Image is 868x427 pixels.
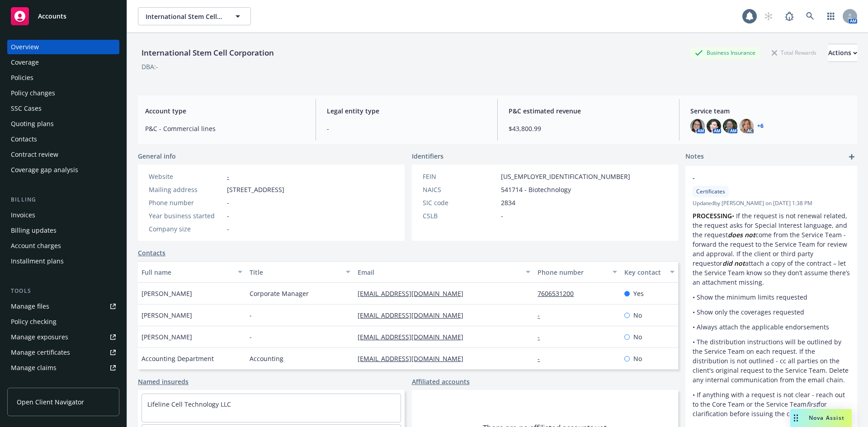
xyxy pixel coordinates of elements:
button: Nova Assist [790,409,852,427]
a: Installment plans [7,254,119,268]
a: Coverage gap analysis [7,163,119,177]
a: [EMAIL_ADDRESS][DOMAIN_NAME] [358,311,471,319]
img: photo [723,119,737,133]
a: - [538,354,547,363]
span: Nova Assist [809,414,844,422]
span: Accounts [38,13,66,20]
span: No [633,354,642,363]
span: Corporate Manager [250,289,309,298]
span: [PERSON_NAME] [142,289,192,298]
a: Report a Bug [780,7,798,25]
span: - [501,211,503,221]
div: Total Rewards [767,47,821,58]
a: add [846,151,857,162]
em: did not [722,259,745,267]
div: Account charges [11,239,61,253]
div: Key contact [624,267,665,277]
a: Manage BORs [7,376,119,390]
span: Account type [145,106,305,116]
a: Manage exposures [7,330,119,344]
span: No [633,310,642,320]
div: Manage exposures [11,330,68,344]
a: [EMAIL_ADDRESS][DOMAIN_NAME] [358,289,471,298]
a: - [227,172,229,181]
div: Website [149,172,223,181]
span: P&C - Commercial lines [145,124,305,133]
a: Coverage [7,55,119,70]
a: Policies [7,70,119,85]
div: Full name [142,267,232,277]
em: does not [728,230,755,239]
img: photo [690,119,705,133]
div: Manage claims [11,361,57,375]
span: No [633,332,642,342]
p: • Show the minimum limits requested [693,292,850,302]
span: Service team [690,106,850,116]
span: 2834 [501,198,515,207]
a: Manage certificates [7,345,119,360]
span: $43,800.99 [509,124,668,133]
a: Billing updates [7,223,119,238]
a: Contract review [7,147,119,162]
div: Policies [11,70,33,85]
span: Notes [685,151,704,162]
a: Policy changes [7,86,119,100]
a: Start snowing [759,7,778,25]
span: Updated by [PERSON_NAME] on [DATE] 1:38 PM [693,199,850,207]
div: FEIN [423,172,497,181]
a: Contacts [138,248,165,258]
a: Contacts [7,132,119,146]
span: Identifiers [412,151,443,161]
p: • If anything with a request is not clear - reach out to the Core Team or the Service Team for cl... [693,390,850,418]
span: [STREET_ADDRESS] [227,185,284,194]
span: - [250,310,252,320]
span: [US_EMPLOYER_IDENTIFICATION_NUMBER] [501,172,630,181]
span: [PERSON_NAME] [142,332,192,342]
div: International Stem Cell Corporation [138,47,278,59]
span: Open Client Navigator [17,397,84,407]
div: Manage files [11,299,49,314]
button: Actions [828,44,857,62]
div: Installment plans [11,254,64,268]
span: Legal entity type [327,106,486,116]
div: Year business started [149,211,223,221]
span: - [227,211,229,221]
button: Email [354,261,534,283]
a: [EMAIL_ADDRESS][DOMAIN_NAME] [358,333,471,341]
p: • Always attach the applicable endorsements [693,322,850,332]
div: Manage certificates [11,345,70,360]
button: Full name [138,261,246,283]
div: Tools [7,286,119,296]
div: Manage BORs [11,376,53,390]
a: Manage claims [7,361,119,375]
a: Affiliated accounts [412,377,470,386]
div: NAICS [423,185,497,194]
a: Named insureds [138,377,189,386]
a: Invoices [7,208,119,222]
button: Title [246,261,354,283]
img: photo [707,119,721,133]
a: [EMAIL_ADDRESS][DOMAIN_NAME] [358,354,471,363]
button: Phone number [534,261,620,283]
div: Billing [7,195,119,204]
button: International Stem Cell Corporation [138,7,251,25]
div: Mailing address [149,185,223,194]
div: SIC code [423,198,497,207]
a: 7606531200 [538,289,581,298]
strong: PROCESSING [693,211,732,220]
a: SSC Cases [7,101,119,116]
p: • The distribution instructions will be outlined by the Service Team on each request. If the dist... [693,337,850,385]
span: Accounting Department [142,354,214,363]
div: Coverage gap analysis [11,163,78,177]
span: 541714 - Biotechnology [501,185,571,194]
div: Quoting plans [11,117,54,131]
a: Account charges [7,239,119,253]
span: General info [138,151,176,161]
span: International Stem Cell Corporation [146,12,224,21]
a: Lifeline Cell Technology LLC [147,400,231,408]
span: - [250,332,252,342]
p: • If the request is not renewal related, the request asks for Special Interest language, and the ... [693,211,850,287]
span: - [227,198,229,207]
a: Manage files [7,299,119,314]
